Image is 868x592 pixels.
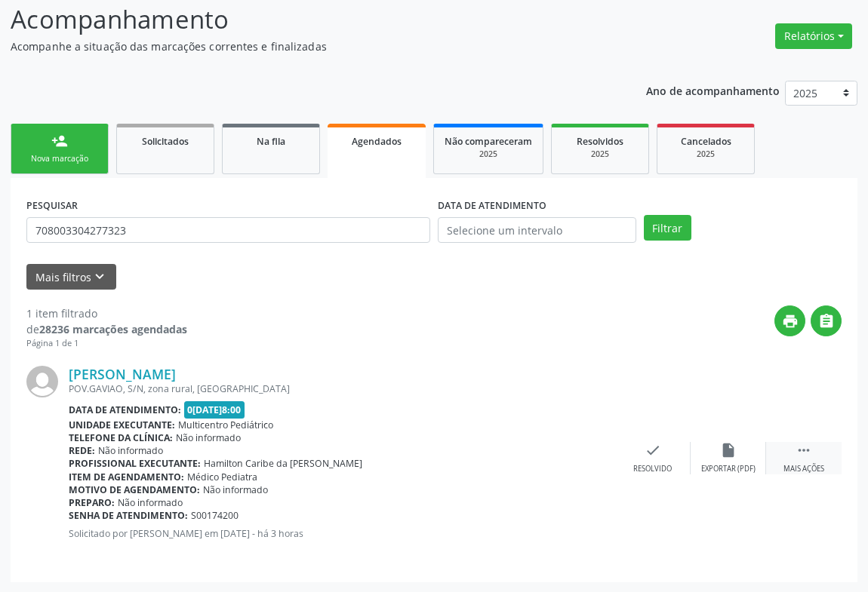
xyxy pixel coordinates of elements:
[69,403,181,416] b: Data de atendimento:
[26,194,78,217] label: PESQUISAR
[257,135,285,148] span: Na fila
[51,133,68,149] div: person_add
[646,81,780,100] p: Ano de acompanhamento
[176,431,241,444] span: Não informado
[203,483,268,496] span: Não informado
[438,194,546,217] label: DATA DE ATENDIMENTO
[818,313,835,330] i: 
[783,464,824,474] div: Mais ações
[11,38,603,54] p: Acompanhe a situação das marcações correntes e finalizadas
[187,471,257,483] span: Médico Pediatra
[26,366,58,397] img: img
[445,135,532,148] span: Não compareceram
[26,321,187,337] div: de
[774,305,805,336] button: print
[69,527,615,540] p: Solicitado por [PERSON_NAME] em [DATE] - há 3 horas
[668,149,743,160] div: 2025
[775,23,852,49] button: Relatórios
[69,483,200,496] b: Motivo de agendamento:
[91,268,108,285] i: keyboard_arrow_down
[645,442,661,459] i: check
[69,496,115,509] b: Preparo:
[720,442,737,459] i: insert_drive_file
[352,135,402,148] span: Agendados
[69,457,201,470] b: Profissional executante:
[69,431,173,444] b: Telefone da clínica:
[22,153,97,164] div: Nova marcação
[782,313,799,330] i: print
[26,217,430,243] input: Nome, CNS
[69,419,175,431] b: Unidade executante:
[644,215,691,241] button: Filtrar
[438,217,636,243] input: Selecione um intervalo
[69,509,188,522] b: Senha de atendimento:
[69,444,95,457] b: Rede:
[562,149,638,160] div: 2025
[191,509,239,522] span: S00174200
[796,442,812,459] i: 
[811,305,842,336] button: 
[204,457,362,470] span: Hamilton Caribe da [PERSON_NAME]
[69,382,615,395] div: POV.GAVIAO, S/N, zona rural, [GEOGRAPHIC_DATA]
[184,401,245,419] span: 0[DATE]8:00
[178,419,273,431] span: Multicentro Pediátrico
[39,322,187,336] strong: 28236 marcações agendadas
[577,135,623,148] span: Resolvidos
[26,337,187,350] div: Página 1 de 1
[26,305,187,321] div: 1 item filtrado
[69,471,184,483] b: Item de agendamento:
[445,149,532,160] div: 2025
[701,464,756,474] div: Exportar (PDF)
[118,496,183,509] span: Não informado
[142,135,189,148] span: Solicitados
[69,366,176,382] a: [PERSON_NAME]
[681,135,731,148] span: Cancelados
[11,1,603,38] p: Acompanhamento
[98,444,163,457] span: Não informado
[633,464,672,474] div: Resolvido
[26,264,116,290] button: Mais filtroskeyboard_arrow_down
